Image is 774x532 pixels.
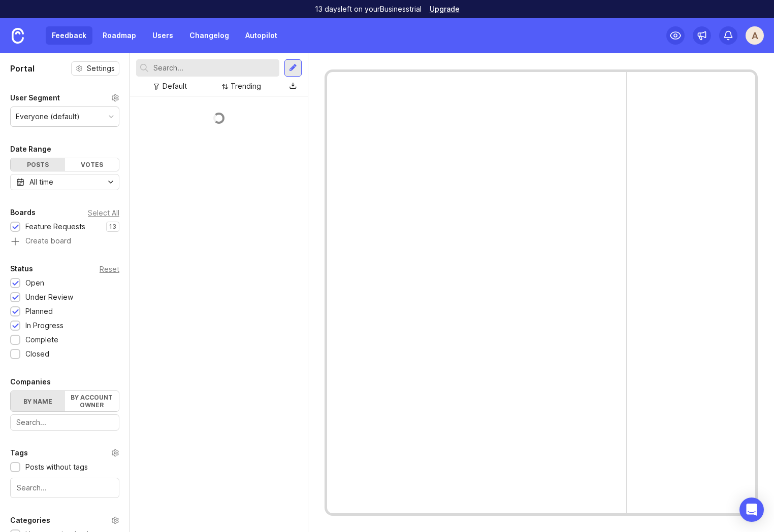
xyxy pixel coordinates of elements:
div: Posts without tags [25,462,88,473]
div: Default [163,81,187,92]
span: Settings [87,63,115,74]
button: Settings [71,61,119,76]
div: Closed [25,348,49,360]
div: Open [25,277,44,289]
button: A [746,26,764,45]
div: Feature Requests [25,221,85,232]
div: Reset [100,266,119,272]
a: Autopilot [239,26,283,45]
div: In Progress [25,320,63,331]
input: Search... [153,62,275,74]
div: Open Intercom Messenger [739,498,764,522]
div: Date Range [10,143,51,155]
div: Tags [10,447,28,459]
div: User Segment [10,92,60,104]
div: Planned [25,306,53,317]
p: 13 [109,223,116,231]
div: Votes [65,158,119,171]
svg: toggle icon [103,178,119,186]
div: Boards [10,206,36,219]
a: Upgrade [430,6,460,13]
label: By name [11,391,65,411]
div: Under Review [25,292,73,303]
h1: Portal [10,62,35,75]
input: Search... [17,482,113,493]
div: Trending [231,81,261,92]
div: Categories [10,514,50,526]
a: Users [146,26,179,45]
div: All time [29,176,53,188]
a: Roadmap [96,26,142,45]
div: Everyone (default) [16,111,80,122]
div: Posts [11,158,65,171]
a: Create board [10,237,119,246]
input: Search... [16,417,113,428]
img: Canny Home [12,28,24,44]
div: Companies [10,376,51,388]
label: By account owner [65,391,119,411]
div: Select All [88,210,119,216]
div: Status [10,263,33,275]
p: 13 days left on your Business trial [315,4,422,14]
div: Complete [25,334,58,345]
a: Changelog [183,26,235,45]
